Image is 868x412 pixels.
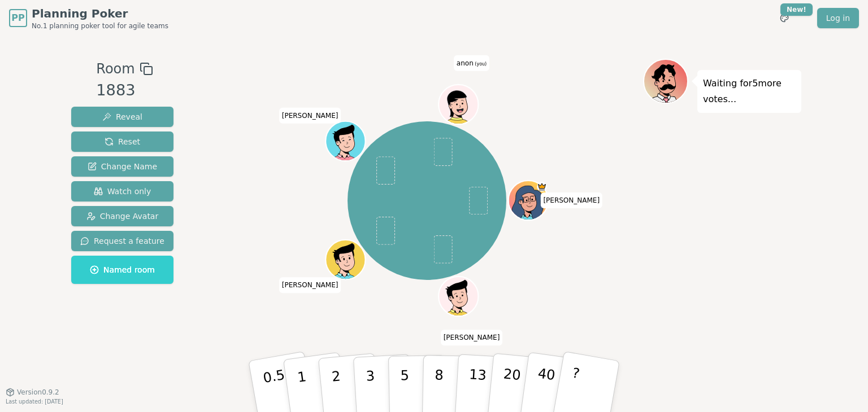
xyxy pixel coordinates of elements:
a: Log in [817,8,859,28]
button: Click to change your avatar [440,86,477,123]
button: New! [774,8,795,28]
button: Watch only [71,181,173,201]
span: Change Name [88,161,157,172]
span: No.1 planning poker tool for agile teams [32,21,168,30]
span: Reset [105,136,140,147]
button: Change Name [71,156,173,177]
button: Change Avatar [71,206,173,226]
span: (you) [474,62,487,67]
span: Room [96,59,134,79]
button: Named room [71,256,173,284]
span: Nicole is the host [537,182,547,192]
a: PPPlanning PokerNo.1 planning poker tool for agile teams [9,6,168,30]
span: PP [11,11,24,25]
span: Request a feature [80,235,164,247]
div: New! [780,3,813,16]
span: Click to change your name [279,108,341,124]
span: Click to change your name [441,330,503,345]
div: 1883 [96,79,153,102]
span: Click to change your name [454,55,489,71]
button: Reset [71,132,173,152]
span: Change Avatar [86,211,159,222]
span: Click to change your name [279,278,341,293]
span: Watch only [94,186,151,197]
span: Named room [90,264,155,275]
span: Click to change your name [540,192,602,208]
span: Version 0.9.2 [17,388,59,397]
button: Version0.9.2 [6,388,59,397]
button: Reveal [71,107,173,127]
span: Last updated: [DATE] [6,398,63,405]
button: Request a feature [71,231,173,251]
span: Planning Poker [32,6,168,21]
span: Reveal [102,111,142,122]
p: Waiting for 5 more votes... [703,76,796,107]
